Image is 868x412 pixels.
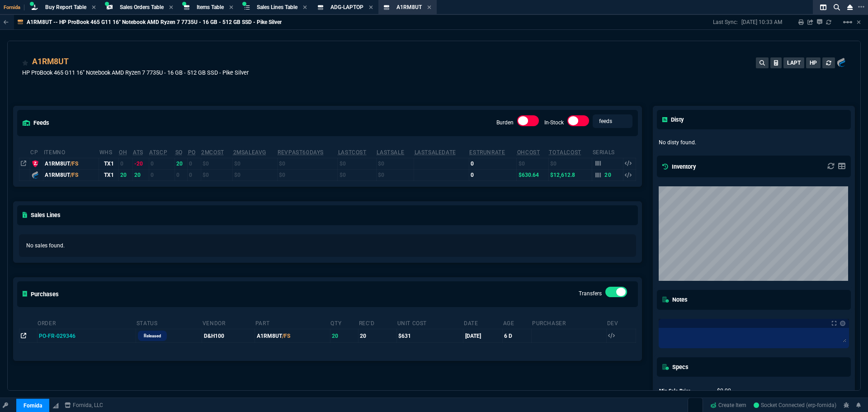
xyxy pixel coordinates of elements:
[70,172,78,178] span: /FS
[503,316,532,329] th: Age
[233,169,278,180] td: $0
[255,316,330,329] th: Part
[359,329,397,342] td: 20
[37,316,136,329] th: Order
[175,158,188,169] td: 20
[415,149,456,156] abbr: The date of the last SO Inv price. No time limit. (ignore zeros)
[119,149,127,156] abbr: Total units in inventory.
[741,19,782,26] p: [DATE] 10:33 AM
[517,149,540,156] abbr: Avg Cost of Inventory on-hand
[257,4,297,10] span: Sales Lines Table
[397,329,463,342] td: $631
[26,242,629,250] p: No sales found.
[149,158,175,169] td: 0
[463,329,503,342] td: [DATE]
[62,401,106,409] a: msbcCompanyName
[133,149,143,156] abbr: Total units in inventory => minus on SO => plus on PO
[202,329,255,342] td: D&H100
[45,4,86,10] span: Buy Report Table
[469,149,505,156] abbr: Total sales within a 30 day window based on last time there was inventory
[376,158,414,169] td: $0
[4,19,9,25] nx-icon: Back to Table
[604,171,612,179] p: 20
[517,158,549,169] td: $0
[338,149,367,156] abbr: The last purchase cost from PO Order
[330,316,358,329] th: Qty
[532,316,607,329] th: Purchaser
[396,4,422,10] span: A1RM8UT
[118,169,132,180] td: 20
[30,145,43,158] th: cp
[377,149,404,156] abbr: The last SO Inv price. No time limit. (ignore zeros)
[22,56,28,68] div: Add to Watchlist
[39,332,134,340] nx-fornida-value: PO-FR-029346
[282,333,290,339] span: /FS
[427,4,431,11] nx-icon: Close Tab
[842,17,853,28] mat-icon: Example home icon
[857,19,861,26] a: Hide Workbench
[662,295,688,304] h5: Notes
[70,161,78,167] span: /FS
[369,4,373,11] nx-icon: Close Tab
[201,158,233,169] td: $0
[45,160,97,168] div: A1RM8UT
[783,57,804,68] button: LAPT
[144,332,161,340] p: Released
[229,4,233,11] nx-icon: Close Tab
[277,158,338,169] td: $0
[659,386,766,396] tr: undefined
[544,119,564,126] label: In-Stock
[397,316,463,329] th: Unit Cost
[517,115,539,130] div: Burden
[197,4,224,10] span: Items Table
[23,118,49,127] h5: feeds
[278,149,324,156] abbr: Total revenue past 60 days
[359,316,397,329] th: Rec'd
[659,386,708,396] td: Min Sale Price
[754,402,836,408] span: Socket Connected (erp-fornida)
[23,290,59,298] h5: Purchases
[662,115,684,124] h5: Disty
[136,316,202,329] th: Status
[132,169,149,180] td: 20
[27,19,282,26] p: A1RM8UT -- HP ProBook 465 G11 16" Notebook AMD Ryzen 7 7735U - 16 GB - 512 GB SSD - Pike Silver
[188,158,201,169] td: 0
[662,162,696,171] h5: Inventory
[503,329,532,342] td: 6 D
[169,4,173,11] nx-icon: Close Tab
[338,169,377,180] td: $0
[43,145,99,158] th: ItemNo
[149,149,167,156] abbr: ATS with all companies combined
[132,158,149,169] td: -20
[844,2,856,13] nx-icon: Close Workbench
[21,161,26,167] nx-icon: Open In Opposite Panel
[201,169,233,180] td: $0
[463,316,503,329] th: Date
[277,169,338,180] td: $0
[233,149,266,156] abbr: Avg Sale from SO invoices for 2 months
[201,149,224,156] abbr: Avg cost of all PO invoices for 2 months
[233,158,278,169] td: $0
[376,169,414,180] td: $0
[717,388,731,394] span: 0
[39,333,75,339] span: PO-FR-029346
[202,316,255,329] th: Vendor
[858,3,864,11] nx-icon: Open New Tab
[32,56,69,67] a: A1RM8UT
[22,68,249,77] p: HP ProBook 465 G11 16" Notebook AMD Ryzen 7 7735U - 16 GB - 512 GB SSD - Pike Silver
[549,149,581,156] abbr: Total Cost of Units on Hand
[118,158,132,169] td: 0
[188,149,196,156] abbr: Total units on open Purchase Orders
[45,171,97,179] div: A1RM8UT
[592,145,623,158] th: Serials
[469,158,517,169] td: 0
[99,145,119,158] th: WHS
[659,138,849,147] p: No disty found.
[4,5,24,10] span: Fornida
[99,169,119,180] td: TX1
[754,401,836,409] a: C9j8Yvb9b3CPomU0AACR
[303,4,307,11] nx-icon: Close Tab
[188,169,201,180] td: 0
[21,333,26,339] nx-icon: Open In Opposite Panel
